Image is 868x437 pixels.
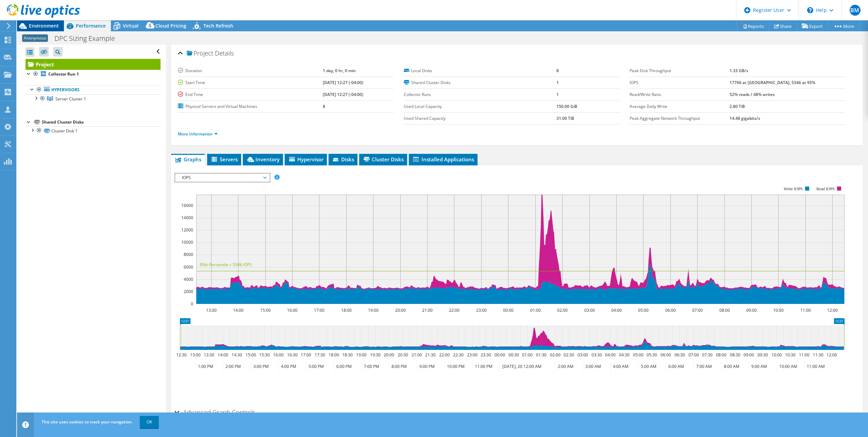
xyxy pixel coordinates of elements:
b: [DATE] 12:27 (-04:00) [323,92,363,97]
text: 17:30 [314,352,325,358]
text: 4000 [184,276,193,282]
b: 17766 at [GEOGRAPHIC_DATA], 5346 at 95% [730,80,815,85]
span: BM [850,5,861,16]
label: End Time [178,91,323,98]
text: 23:30 [480,352,491,358]
text: 20:30 [397,352,408,358]
a: Collector Run 1 [26,70,161,79]
b: 1 [556,92,559,97]
text: 08:00 [719,307,730,313]
b: 150.00 GiB [556,103,577,109]
h2: Advanced Graph Controls [174,405,255,419]
h1: DPC Sizing Example [51,35,126,42]
label: Shared Cluster Disks [404,79,556,86]
span: Graphs [174,156,201,163]
text: 05:00 [633,352,643,358]
text: 15:00 [245,352,256,358]
text: Read IOPS [816,187,835,191]
text: 95th Percentile = 5346 IOPS [200,262,252,268]
text: 18:00 [328,352,339,358]
text: 06:30 [674,352,685,358]
span: Inventory [246,156,280,163]
text: 19:00 [356,352,366,358]
text: 15:30 [259,352,269,358]
span: Tech Refresh [203,22,233,29]
text: 01:00 [522,352,532,358]
text: 06:00 [660,352,671,358]
text: 11:00 [800,307,811,313]
text: 20:00 [383,352,394,358]
text: 10:30 [785,352,795,358]
div: Shared Cluster Disks [42,118,161,126]
a: Server Cluster 1 [26,94,161,103]
text: 21:00 [411,352,422,358]
b: Collector Run 1 [48,71,79,77]
span: Environment [29,22,59,29]
label: Duration [178,67,323,74]
span: Virtual [123,22,138,29]
text: 10:00 [773,307,783,313]
text: 08:30 [730,352,740,358]
text: 00:00 [494,352,505,358]
text: 02:30 [563,352,574,358]
span: Server Cluster 1 [55,96,86,102]
b: 52% reads / 48% writes [730,92,775,97]
b: 14.48 gigabits/s [730,115,760,121]
text: 18:00 [341,307,351,313]
b: 31.00 TiB [556,115,574,121]
span: IOPS [179,174,266,182]
text: 0 [191,301,193,307]
text: 04:30 [619,352,629,358]
text: 12000 [181,227,193,233]
a: More Information [178,131,218,137]
text: 04:00 [605,352,615,358]
text: 15:00 [260,307,270,313]
text: 13:00 [190,352,200,358]
text: 22:00 [439,352,449,358]
span: This site uses cookies to track your navigation. [41,419,133,425]
text: 23:00 [476,307,486,313]
b: 2.80 TiB [730,103,745,109]
a: More [828,21,859,31]
text: 08:00 [716,352,726,358]
label: IOPS [630,79,729,86]
text: 17:00 [314,307,324,313]
text: 2000 [184,289,193,294]
text: 00:30 [508,352,519,358]
text: 13:30 [203,352,214,358]
text: 02:00 [557,307,567,313]
text: 20:00 [395,307,405,313]
text: 18:30 [342,352,352,358]
text: 21:30 [425,352,435,358]
label: Read/Write Ratio [630,91,729,98]
text: 13:00 [206,307,216,313]
text: 6000 [184,264,193,270]
text: 21:00 [422,307,432,313]
a: Hypervisors [26,85,161,94]
b: 1 [556,80,559,85]
text: 16000 [181,203,193,208]
span: Anonymous [22,34,48,42]
text: 10000 [181,239,193,245]
a: Export [797,21,828,31]
text: 02:00 [550,352,560,358]
span: Servers [211,156,238,163]
span: Disks [332,156,354,163]
text: 07:00 [688,352,699,358]
text: 16:30 [287,352,297,358]
span: Cluster Disks [363,156,404,163]
label: Used Local Capacity [404,103,556,110]
b: 1 day, 0 hr, 0 min [323,68,356,74]
a: Share [769,21,797,31]
label: Local Disks [404,67,556,74]
text: 00:00 [503,307,513,313]
text: 10:00 [771,352,782,358]
text: 06:00 [665,307,675,313]
b: 8 [556,68,559,74]
text: 11:00 [799,352,809,358]
text: 09:00 [746,307,756,313]
text: 14:30 [231,352,242,358]
span: Installed Applications [412,156,474,163]
text: 12:00 [826,352,837,358]
text: 09:00 [743,352,754,358]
